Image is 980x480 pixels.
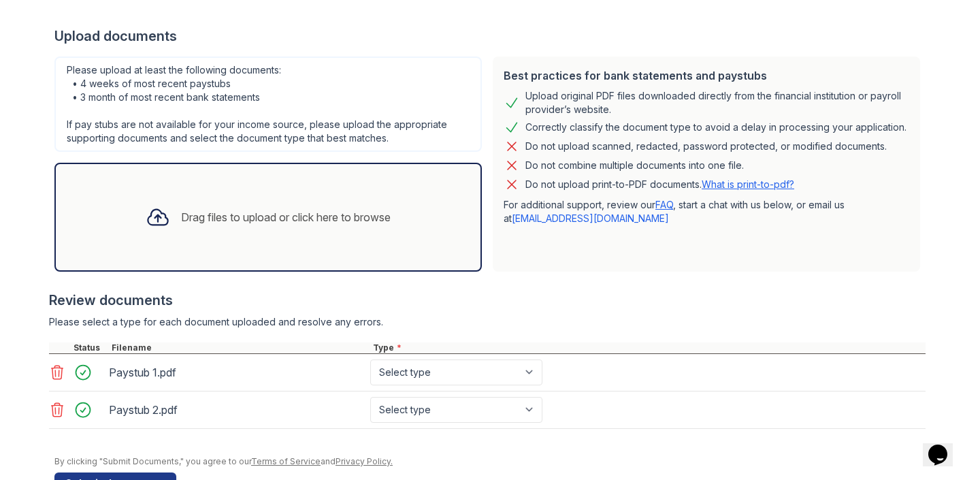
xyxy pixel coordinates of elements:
[525,119,906,135] div: Correctly classify the document type to avoid a delay in processing your application.
[54,456,926,467] div: By clicking "Submit Documents," you agree to our and
[525,138,887,155] div: Do not upload scanned, redacted, password protected, or modified documents.
[109,362,365,383] div: Paystub 1.pdf
[655,199,673,210] a: FAQ
[923,426,966,466] iframe: chat widget
[49,291,926,310] div: Review documents
[49,315,926,329] div: Please select a type for each document uploaded and resolve any errors.
[54,27,926,46] div: Upload documents
[109,399,365,421] div: Paystub 2.pdf
[336,456,393,466] a: Privacy Policy.
[181,209,391,225] div: Drag files to upload or click here to browse
[702,178,794,190] a: What is print-to-pdf?
[71,342,109,353] div: Status
[525,157,744,174] div: Do not combine multiple documents into one file.
[54,57,482,152] div: Please upload at least the following documents: • 4 weeks of most recent paystubs • 3 month of mo...
[370,342,926,353] div: Type
[251,456,321,466] a: Terms of Service
[504,67,909,84] div: Best practices for bank statements and paystubs
[525,178,794,191] p: Do not upload print-to-PDF documents.
[109,342,370,353] div: Filename
[512,212,669,224] a: [EMAIL_ADDRESS][DOMAIN_NAME]
[504,198,909,225] p: For additional support, review our , start a chat with us below, or email us at
[525,89,909,116] div: Upload original PDF files downloaded directly from the financial institution or payroll provider’...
